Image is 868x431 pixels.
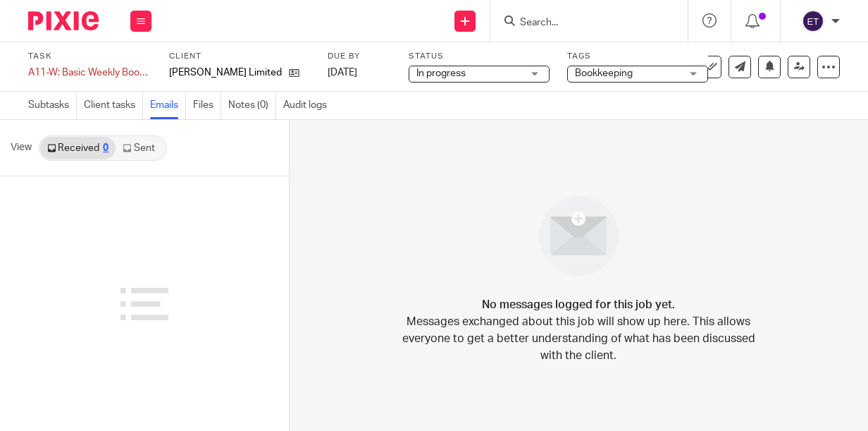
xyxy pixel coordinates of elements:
label: Tags [567,51,708,62]
div: 0 [103,143,108,153]
span: In progress [416,68,466,78]
img: image [530,187,628,285]
h4: No messages logged for this job yet. [482,296,675,313]
label: Client [169,51,310,62]
div: A11-W: Basic Weekly Bookkeeping [28,66,151,80]
img: Pixie [28,11,99,30]
p: Messages exchanged about this job will show up here. This allows everyone to get a better underst... [392,313,765,364]
a: Emails [150,92,186,119]
label: Due by [328,51,391,62]
a: Notes (0) [228,92,276,119]
label: Status [409,51,550,62]
span: Bookkeeping [575,68,633,78]
img: svg%3E [802,10,824,32]
a: Sent [116,137,165,159]
a: Files [193,92,221,119]
input: Search [519,17,645,30]
label: Task [28,51,151,62]
p: [PERSON_NAME] Limited [169,66,282,80]
span: [DATE] [328,68,357,78]
a: Subtasks [28,92,77,119]
a: Audit logs [283,92,334,119]
span: View [11,140,32,155]
a: Client tasks [84,92,143,119]
a: Received0 [40,137,116,159]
